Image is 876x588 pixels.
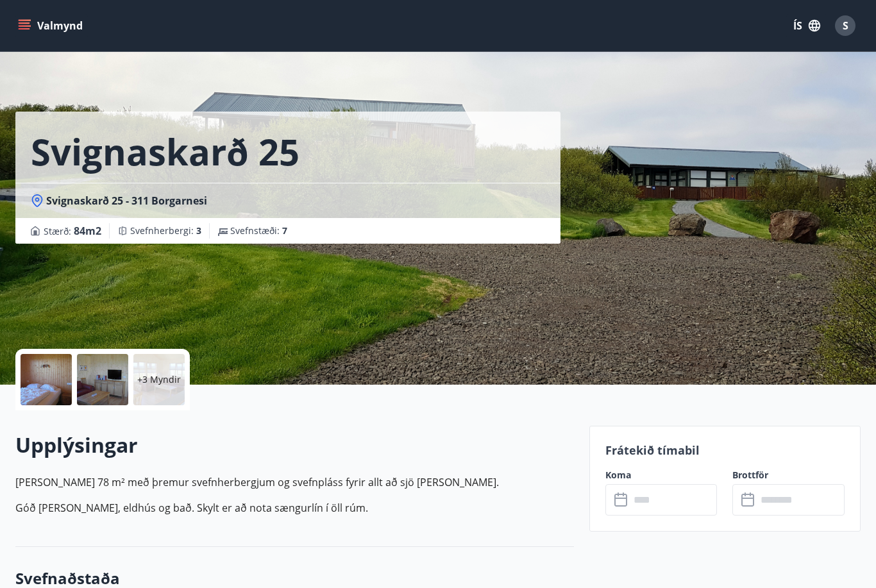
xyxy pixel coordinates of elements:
h2: Upplýsingar [15,431,574,459]
button: S [830,10,861,41]
p: Góð [PERSON_NAME], eldhús og bað. Skylt er að nota sængurlín í öll rúm. [15,500,574,516]
span: S [843,19,848,33]
span: 84 m2 [74,224,101,238]
span: Stærð : [44,223,101,239]
button: menu [15,14,88,37]
p: +3 Myndir [137,373,181,386]
span: 7 [282,224,287,237]
span: Svefnstæði : [230,224,287,237]
span: Svignaskarð 25 - 311 Borgarnesi [46,194,207,208]
label: Koma [605,469,718,482]
span: Svefnherbergi : [130,224,201,237]
label: Brottför [732,469,845,482]
p: [PERSON_NAME] 78 m² með þremur svefn­herbergjum og svefnpláss fyrir allt að sjö [PERSON_NAME]. [15,475,574,490]
span: 3 [196,224,201,237]
button: ÍS [786,14,827,37]
h1: Svignaskarð 25 [31,127,299,176]
p: Frátekið tímabil [605,442,845,458]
